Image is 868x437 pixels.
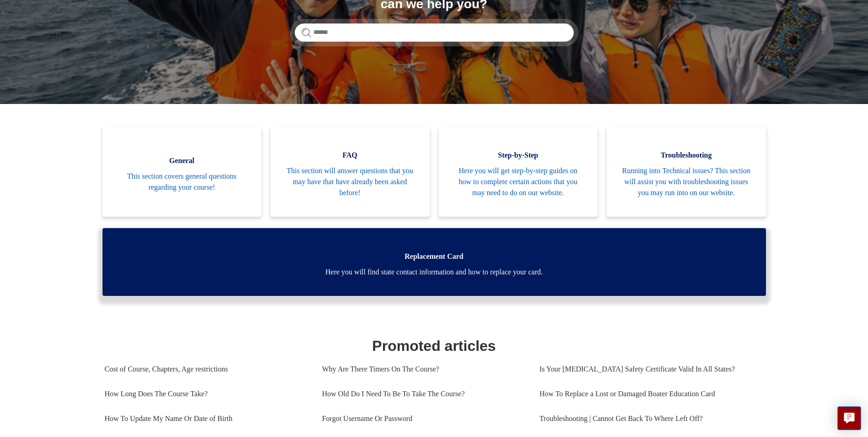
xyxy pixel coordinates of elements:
span: Running into Technical issues? This section will assist you with troubleshooting issues you may r... [620,165,752,198]
a: Is Your [MEDICAL_DATA] Safety Certificate Valid In All States? [539,357,757,382]
h1: Promoted articles [105,335,764,357]
span: FAQ [284,150,416,161]
a: FAQ This section will answer questions that you may have that have already been asked before! [270,127,430,217]
span: Here you will get step-by-step guides on how to complete certain actions that you may need to do ... [453,165,584,198]
span: This section covers general questions regarding your course! [116,171,248,193]
a: Troubleshooting Running into Technical issues? This section will assist you with troubleshooting ... [607,127,766,217]
a: Cost of Course, Chapters, Age restrictions [105,357,308,382]
a: General This section covers general questions regarding your course! [102,127,262,217]
a: Troubleshooting | Cannot Get Back To Where Left Off? [539,406,757,431]
a: Forgot Username Or Password [322,406,526,431]
span: This section will answer questions that you may have that have already been asked before! [284,165,416,198]
a: How To Replace a Lost or Damaged Boater Education Card [539,382,757,406]
button: Live chat [837,406,861,430]
span: General [116,155,248,166]
a: Replacement Card Here you will find state contact information and how to replace your card. [102,228,766,296]
input: Search [295,23,574,42]
a: How Old Do I Need To Be To Take The Course? [322,382,526,406]
span: Step-by-Step [453,150,584,161]
a: Step-by-Step Here you will get step-by-step guides on how to complete certain actions that you ma... [439,127,598,217]
a: How To Update My Name Or Date of Birth [105,406,308,431]
span: Troubleshooting [620,150,752,161]
a: Why Are There Timers On The Course? [322,357,526,382]
span: Replacement Card [116,251,752,262]
span: Here you will find state contact information and how to replace your card. [116,267,752,278]
a: How Long Does The Course Take? [105,382,308,406]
